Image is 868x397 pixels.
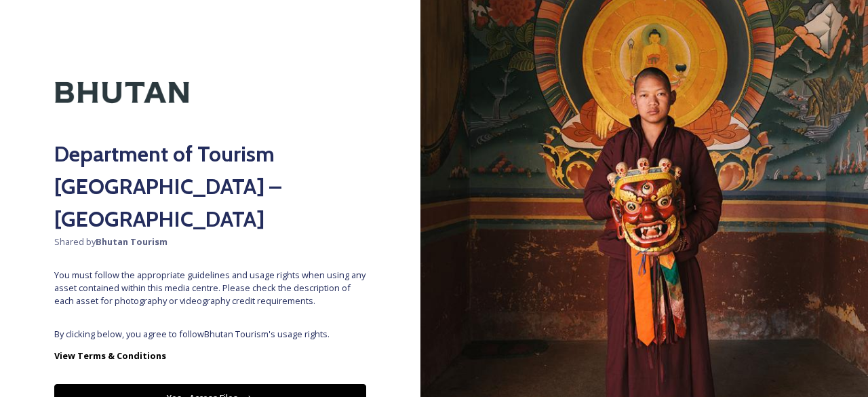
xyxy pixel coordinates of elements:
[54,54,190,131] img: Kingdom-of-Bhutan-Logo.png
[96,235,167,248] strong: Bhutan Tourism
[54,269,366,308] span: You must follow the appropriate guidelines and usage rights when using any asset contained within...
[54,328,366,341] span: By clicking below, you agree to follow Bhutan Tourism 's usage rights.
[54,138,366,235] h2: Department of Tourism [GEOGRAPHIC_DATA] – [GEOGRAPHIC_DATA]
[54,347,366,364] a: View Terms & Conditions
[54,349,166,362] strong: View Terms & Conditions
[54,235,366,248] span: Shared by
